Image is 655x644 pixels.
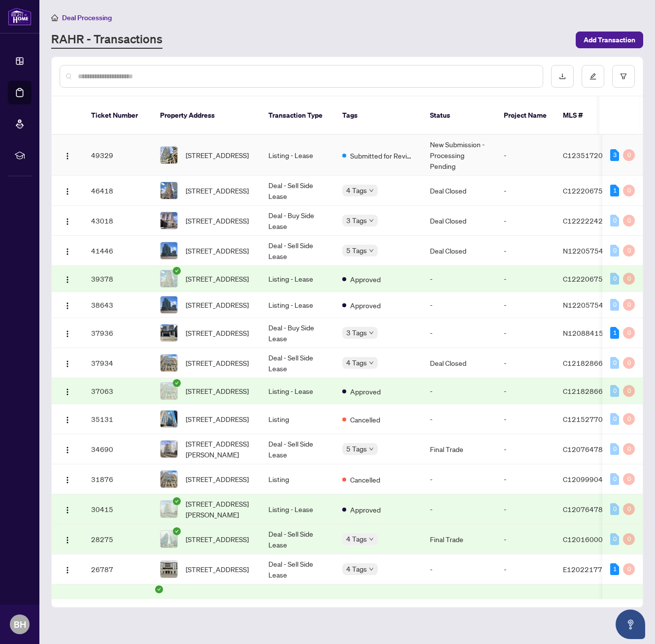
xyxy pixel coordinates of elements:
[496,135,555,176] td: -
[346,215,367,226] span: 3 Tags
[496,554,555,584] td: -
[64,476,71,484] img: Logo
[496,404,555,434] td: -
[616,610,645,639] button: Open asap
[161,383,177,399] img: thumbnail-img
[612,65,635,88] button: filter
[623,503,635,515] div: 0
[610,385,619,397] div: 0
[186,438,253,460] span: [STREET_ADDRESS][PERSON_NAME]
[623,245,635,257] div: 0
[623,273,635,285] div: 0
[64,416,71,424] img: Logo
[64,188,71,195] img: Logo
[369,360,374,365] span: down
[161,296,177,313] img: thumbnail-img
[261,378,334,404] td: Listing - Lease
[60,147,75,163] button: Logo
[610,327,619,339] div: 1
[51,31,163,49] a: RAHR - Transactions
[610,503,619,515] div: 0
[422,176,496,206] td: Deal Closed
[186,150,249,161] span: [STREET_ADDRESS]
[563,186,603,195] span: C12220675
[261,554,334,584] td: Deal - Sell Side Lease
[346,327,367,338] span: 3 Tags
[610,413,619,425] div: 0
[350,504,381,515] span: Approved
[610,357,619,369] div: 0
[422,464,496,494] td: -
[83,348,152,378] td: 37934
[60,471,75,487] button: Logo
[563,386,603,395] span: C12182866
[563,358,603,367] span: C12182866
[559,73,566,80] span: download
[186,386,249,396] span: [STREET_ADDRESS]
[334,97,422,135] th: Tags
[422,206,496,236] td: Deal Closed
[422,524,496,554] td: Final Trade
[563,328,603,337] span: N12088415
[64,276,71,284] img: Logo
[161,270,177,287] img: thumbnail-img
[261,524,334,554] td: Deal - Sell Side Lease
[60,411,75,427] button: Logo
[64,218,71,225] img: Logo
[576,32,643,48] button: Add Transaction
[60,531,75,547] button: Logo
[83,434,152,464] td: 34690
[173,379,181,387] span: check-circle
[186,474,249,484] span: [STREET_ADDRESS]
[346,533,367,545] span: 4 Tags
[610,149,619,161] div: 3
[60,183,75,198] button: Logo
[610,245,619,257] div: 0
[83,464,152,494] td: 31876
[83,378,152,404] td: 37063
[496,266,555,292] td: -
[623,357,635,369] div: 0
[422,318,496,348] td: -
[623,473,635,485] div: 0
[350,274,381,285] span: Approved
[64,388,71,396] img: Logo
[60,325,75,341] button: Logo
[261,135,334,176] td: Listing - Lease
[422,292,496,318] td: -
[623,327,635,339] div: 0
[610,273,619,285] div: 0
[496,434,555,464] td: -
[83,554,152,584] td: 26787
[261,348,334,378] td: Deal - Sell Side Lease
[610,473,619,485] div: 0
[496,378,555,404] td: -
[83,236,152,266] td: 41446
[610,443,619,455] div: 0
[64,566,71,574] img: Logo
[369,447,374,451] span: down
[83,206,152,236] td: 43018
[369,188,374,193] span: down
[350,474,380,485] span: Cancelled
[496,206,555,236] td: -
[623,413,635,425] div: 0
[261,236,334,266] td: Deal - Sell Side Lease
[369,537,374,542] span: down
[623,185,635,196] div: 0
[496,348,555,378] td: -
[610,299,619,311] div: 0
[173,497,181,505] span: check-circle
[623,563,635,575] div: 0
[186,357,249,368] span: [STREET_ADDRESS]
[14,617,26,631] span: BH
[582,65,604,88] button: edit
[261,434,334,464] td: Deal - Sell Side Lease
[422,554,496,584] td: -
[496,236,555,266] td: -
[83,404,152,434] td: 35131
[8,7,32,26] img: logo
[563,505,603,514] span: C12076478
[161,212,177,229] img: thumbnail-img
[563,475,603,483] span: C12099904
